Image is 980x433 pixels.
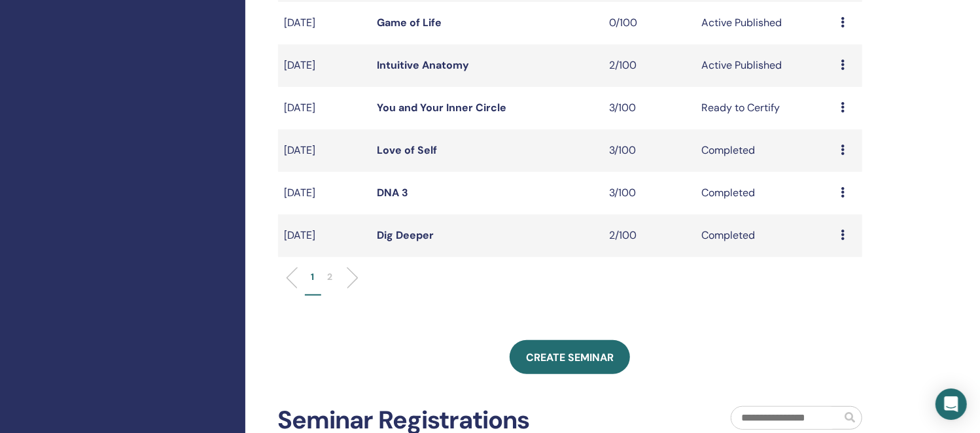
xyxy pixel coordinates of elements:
[603,44,695,87] td: 2/100
[510,340,630,374] a: Create seminar
[377,186,408,199] a: DNA 3
[936,389,967,420] div: Open Intercom Messenger
[695,87,835,130] td: Ready to Certify
[377,101,506,114] a: You and Your Inner Circle
[526,351,614,364] span: Create seminar
[695,130,835,172] td: Completed
[603,87,695,130] td: 3/100
[328,270,333,284] p: 2
[377,58,469,72] a: Intuitive Anatomy
[603,2,695,44] td: 0/100
[603,172,695,215] td: 3/100
[278,172,371,215] td: [DATE]
[377,228,434,242] a: Dig Deeper
[695,215,835,257] td: Completed
[603,130,695,172] td: 3/100
[377,143,437,157] a: Love of Self
[603,215,695,257] td: 2/100
[311,270,315,284] p: 1
[695,44,835,87] td: Active Published
[278,44,371,87] td: [DATE]
[278,130,371,172] td: [DATE]
[278,2,371,44] td: [DATE]
[278,215,371,257] td: [DATE]
[695,2,835,44] td: Active Published
[695,172,835,215] td: Completed
[377,16,442,29] a: Game of Life
[278,87,371,130] td: [DATE]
